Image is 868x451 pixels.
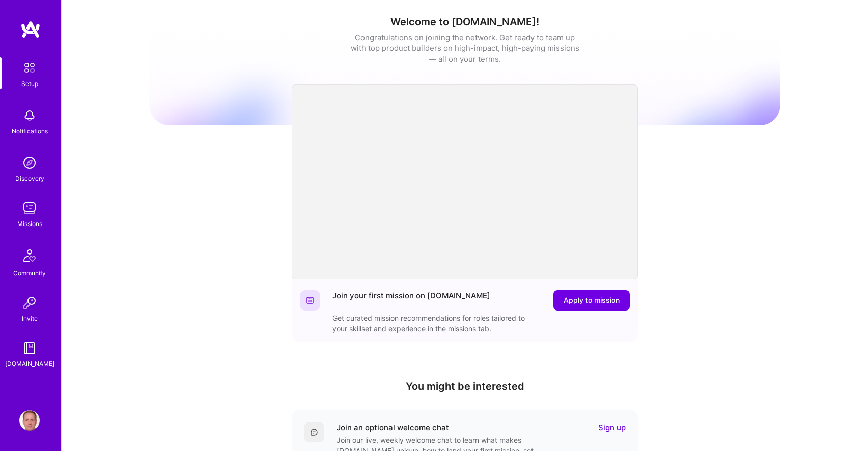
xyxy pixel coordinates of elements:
div: Join an optional welcome chat [337,422,449,433]
button: Apply to mission [553,290,630,311]
img: Community [17,243,42,268]
img: Website [306,296,314,304]
h1: Welcome to [DOMAIN_NAME]! [149,16,780,28]
img: discovery [19,153,40,173]
div: Notifications [12,126,48,136]
img: User Avatar [19,410,40,431]
div: Congratulations on joining the network. Get ready to team up with top product builders on high-im... [350,32,579,64]
a: User Avatar [17,410,42,431]
div: Community [13,268,46,278]
iframe: video [292,84,638,279]
span: Apply to mission [564,295,620,305]
img: Invite [19,293,40,313]
img: setup [19,57,40,78]
div: Discovery [15,173,44,184]
img: teamwork [19,198,40,218]
a: Sign up [598,422,626,433]
div: Get curated mission recommendations for roles tailored to your skillset and experience in the mis... [332,313,536,334]
div: Invite [22,313,38,324]
img: guide book [19,338,40,358]
div: Missions [17,218,42,229]
img: Comment [310,428,318,436]
div: Join your first mission on [DOMAIN_NAME] [332,290,490,311]
img: logo [20,20,41,39]
div: Setup [21,78,38,89]
img: bell [19,105,40,126]
h4: You might be interested [292,380,638,392]
div: [DOMAIN_NAME] [5,358,54,369]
